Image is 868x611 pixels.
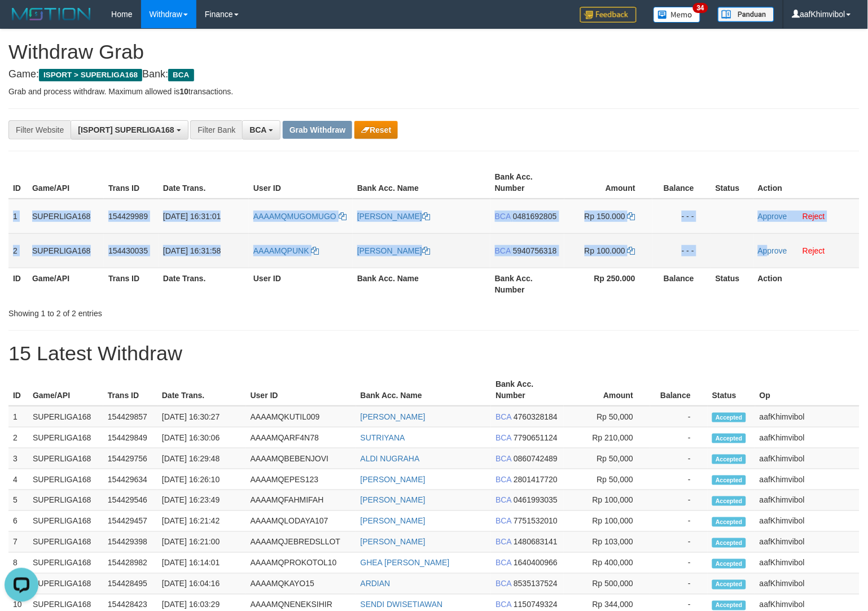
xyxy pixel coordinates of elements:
[103,490,157,511] td: 154429546
[246,490,356,511] td: AAAAMQFAHMIFAH
[28,427,103,448] td: SUPERLIGA168
[28,511,103,532] td: SUPERLIGA168
[28,574,103,595] td: SUPERLIGA168
[564,574,650,595] td: Rp 500,000
[564,490,650,511] td: Rp 100,000
[179,87,188,96] strong: 10
[758,246,787,255] a: Approve
[650,553,708,574] td: -
[253,212,347,221] a: AAAAMQMUGOMUGO
[8,69,860,80] h4: Game: Bank:
[711,268,753,300] th: Status
[8,532,28,553] td: 7
[753,167,860,199] th: Action
[564,469,650,490] td: Rp 50,000
[490,268,564,300] th: Bank Acc. Number
[361,412,426,421] a: [PERSON_NAME]
[755,553,860,574] td: aafKhimvibol
[103,574,157,595] td: 154428495
[157,553,246,574] td: [DATE] 16:14:01
[71,120,188,139] button: [ISPORT] SUPERLIGA168
[585,246,625,255] span: Rp 100.000
[8,490,28,511] td: 5
[8,427,28,448] td: 2
[803,246,825,255] a: Reject
[108,246,148,255] span: 154430035
[803,212,825,221] a: Reject
[361,558,450,568] a: GHEA [PERSON_NAME]
[249,167,353,199] th: User ID
[564,268,652,300] th: Rp 250.000
[28,469,103,490] td: SUPERLIGA168
[28,268,104,300] th: Game/API
[361,579,391,588] a: ARDIAN
[28,233,104,268] td: SUPERLIGA168
[28,374,103,406] th: Game/API
[103,532,157,553] td: 154429398
[103,406,157,427] td: 154429857
[514,579,558,588] span: Copy 8535137524 to clipboard
[8,374,28,406] th: ID
[8,86,860,97] p: Grab and process withdraw. Maximum allowed is transactions.
[242,120,280,139] button: BCA
[246,448,356,469] td: AAAAMQBEBENJOVI
[496,517,511,526] span: BCA
[755,574,860,595] td: aafKhimvibol
[564,448,650,469] td: Rp 50,000
[495,212,511,221] span: BCA
[8,448,28,469] td: 3
[490,167,564,199] th: Bank Acc. Number
[246,532,356,553] td: AAAAMQJEBREDSLLOT
[496,538,511,547] span: BCA
[361,433,405,442] a: SUTRIYANA
[712,434,746,443] span: Accepted
[246,574,356,595] td: AAAAMQKAYO15
[8,167,28,199] th: ID
[253,246,319,255] a: AAAAMQPUNK
[28,532,103,553] td: SUPERLIGA168
[103,553,157,574] td: 154428982
[103,448,157,469] td: 154429756
[650,532,708,553] td: -
[712,580,746,590] span: Accepted
[28,448,103,469] td: SUPERLIGA168
[496,558,511,568] span: BCA
[755,490,860,511] td: aafKhimvibol
[8,120,71,139] div: Filter Website
[283,121,352,139] button: Grab Withdraw
[361,454,420,463] a: ALDI NUGRAHA
[496,496,511,505] span: BCA
[564,511,650,532] td: Rp 100,000
[564,167,652,199] th: Amount
[496,579,511,588] span: BCA
[246,406,356,427] td: AAAAMQKUTIL009
[361,600,443,609] a: SENDI DWISETIAWAN
[712,475,746,485] span: Accepted
[104,268,159,300] th: Trans ID
[652,233,711,268] td: - - -
[8,41,860,63] h1: Withdraw Grab
[708,374,755,406] th: Status
[496,475,511,484] span: BCA
[514,558,558,568] span: Copy 1640400966 to clipboard
[28,406,103,427] td: SUPERLIGA168
[246,374,356,406] th: User ID
[246,511,356,532] td: AAAAMQLODAYA107
[514,496,558,505] span: Copy 0461993035 to clipboard
[246,427,356,448] td: AAAAMQARF4N78
[564,374,650,406] th: Amount
[513,246,557,255] span: Copy 5940756318 to clipboard
[712,559,746,569] span: Accepted
[758,212,787,221] a: Approve
[628,246,635,255] a: Copy 100000 to clipboard
[157,490,246,511] td: [DATE] 16:23:49
[103,511,157,532] td: 154429457
[495,246,511,255] span: BCA
[564,427,650,448] td: Rp 210,000
[491,374,564,406] th: Bank Acc. Number
[711,167,753,199] th: Status
[157,469,246,490] td: [DATE] 16:26:10
[8,342,860,365] h1: 15 Latest Withdraw
[718,7,774,22] img: panduan.png
[580,7,637,23] img: Feedback.jpg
